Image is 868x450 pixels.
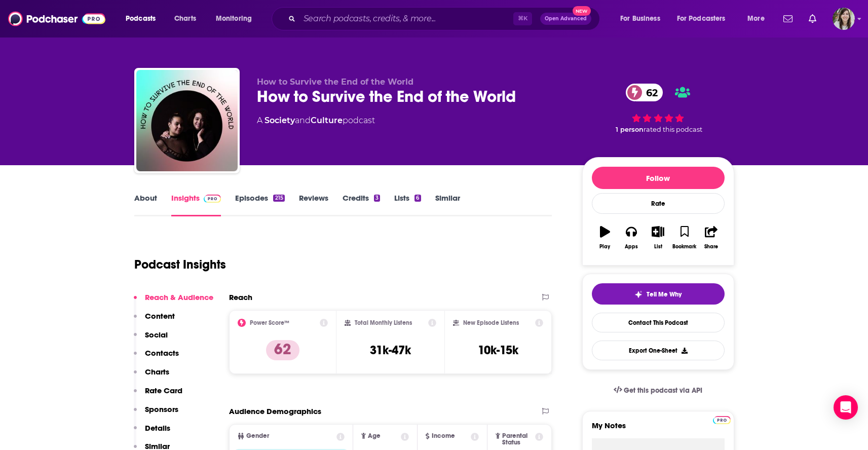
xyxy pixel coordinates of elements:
button: open menu [670,11,740,27]
span: 1 person [616,126,644,133]
div: 3 [374,195,380,202]
button: Details [134,423,170,442]
h2: Reach [229,292,252,302]
p: Rate Card [145,386,182,395]
img: Podchaser Pro [204,195,221,203]
img: tell me why sparkle [634,290,643,298]
a: Episodes215 [235,193,284,216]
button: open menu [613,11,673,27]
input: Search podcasts, credits, & more... [299,11,513,27]
div: Search podcasts, credits, & more... [281,7,610,30]
a: Show notifications dropdown [805,10,820,27]
a: About [134,193,157,216]
p: 62 [266,340,299,360]
span: Income [432,433,455,439]
label: My Notes [592,421,725,438]
img: Podchaser Pro [713,416,731,424]
button: Social [134,330,168,349]
a: Credits3 [343,193,380,216]
a: Lists6 [394,193,421,216]
a: Reviews [299,193,328,216]
h3: 31k-47k [370,343,411,358]
p: Reach & Audience [145,292,213,302]
a: Show notifications dropdown [779,10,797,27]
div: A podcast [257,115,375,127]
div: Bookmark [672,244,696,250]
span: ⌘ K [513,12,532,25]
span: Logged in as devinandrade [833,8,855,30]
p: Sponsors [145,404,178,414]
a: Contact This Podcast [592,313,725,332]
span: Age [368,433,381,439]
div: 62 1 personrated this podcast [582,77,734,140]
span: How to Survive the End of the World [257,77,413,87]
a: InsightsPodchaser Pro [171,193,221,216]
span: Gender [246,433,269,439]
p: Details [145,423,170,433]
div: Apps [625,244,638,250]
span: Parental Status [502,433,534,446]
div: Rate [592,193,725,214]
button: Bookmark [671,219,698,256]
button: Rate Card [134,386,182,404]
span: For Podcasters [677,12,726,26]
button: Share [698,219,724,256]
span: Charts [174,12,196,26]
a: Get this podcast via API [606,378,711,403]
div: Play [599,244,610,250]
span: 62 [636,84,663,101]
button: open menu [119,11,169,27]
h1: Podcast Insights [134,257,226,272]
p: Content [145,311,175,321]
a: Pro website [713,415,731,424]
div: 215 [273,195,284,202]
div: List [654,244,662,250]
span: Monitoring [216,12,252,26]
p: Charts [145,367,169,377]
button: open menu [209,11,265,27]
h2: Total Monthly Listens [355,319,412,326]
div: Open Intercom Messenger [834,395,858,420]
button: Play [592,219,618,256]
button: Charts [134,367,169,386]
button: Follow [592,167,725,189]
p: Contacts [145,348,179,358]
span: More [747,12,765,26]
button: Contacts [134,348,179,367]
span: Get this podcast via API [624,386,702,395]
span: Tell Me Why [647,290,682,298]
a: Society [265,116,295,125]
button: Export One-Sheet [592,341,725,360]
h3: 10k-15k [478,343,518,358]
button: tell me why sparkleTell Me Why [592,283,725,305]
a: Charts [168,11,202,27]
h2: New Episode Listens [463,319,519,326]
span: For Business [620,12,660,26]
div: 6 [414,195,421,202]
button: open menu [740,11,777,27]
span: Podcasts [126,12,156,26]
button: Open AdvancedNew [540,13,591,25]
span: and [295,116,311,125]
button: Content [134,311,175,330]
img: User Profile [833,8,855,30]
h2: Audience Demographics [229,406,321,416]
img: Podchaser - Follow, Share and Rate Podcasts [8,9,105,28]
div: Share [704,244,718,250]
button: Apps [618,219,645,256]
a: 62 [626,84,663,101]
img: How to Survive the End of the World [136,70,238,171]
button: List [645,219,671,256]
a: Similar [435,193,460,216]
a: Culture [311,116,343,125]
button: Reach & Audience [134,292,213,311]
p: Social [145,330,168,340]
h2: Power Score™ [250,319,289,326]
button: Show profile menu [833,8,855,30]
span: Open Advanced [545,16,587,21]
span: New [573,6,591,16]
span: rated this podcast [644,126,702,133]
button: Sponsors [134,404,178,423]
